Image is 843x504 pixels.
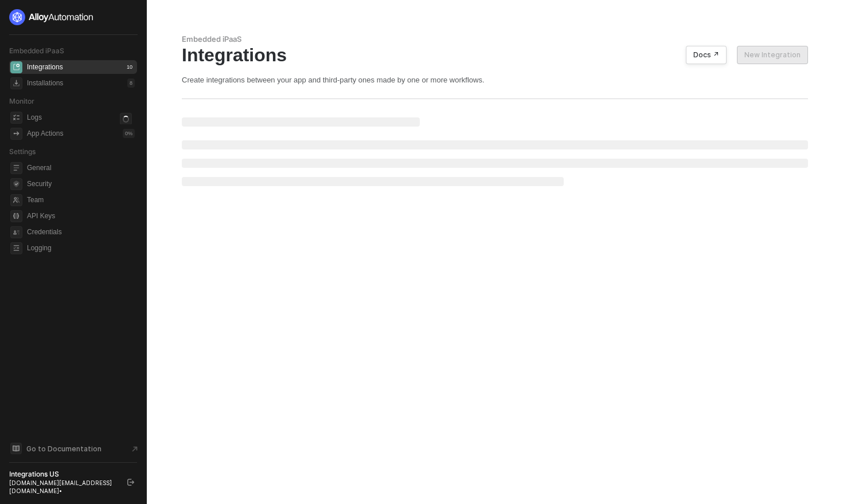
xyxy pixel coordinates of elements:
span: icon-logs [10,112,22,124]
span: api-key [10,210,22,222]
div: Docs ↗ [693,50,719,60]
span: Settings [9,147,36,156]
div: 10 [124,62,135,72]
div: Create integrations between your app and third-party ones made by one or more workflows. [182,75,808,85]
a: Knowledge Base [9,442,138,455]
span: integrations [10,61,22,73]
div: Integrations US [9,470,117,479]
span: General [27,161,135,175]
span: security [10,178,22,190]
span: documentation [10,443,22,454]
span: installations [10,77,22,89]
span: Logging [27,241,135,255]
span: credentials [10,226,22,238]
button: New Integration [737,46,808,64]
span: document-arrow [129,443,140,455]
div: Installations [27,78,63,88]
div: App Actions [27,129,63,139]
span: icon-app-actions [10,128,22,140]
div: 0 % [123,129,135,138]
span: Monitor [9,97,34,105]
button: Docs ↗ [686,46,727,64]
span: team [10,194,22,206]
div: 8 [127,78,135,88]
div: Embedded iPaaS [182,34,808,44]
span: API Keys [27,209,135,223]
span: Team [27,193,135,207]
span: Embedded iPaaS [9,46,64,55]
a: logo [9,9,137,25]
div: Integrations [182,44,808,66]
div: Logs [27,113,42,123]
span: Credentials [27,225,135,239]
div: Integrations [27,62,63,72]
span: logout [127,479,134,486]
div: [DOMAIN_NAME][EMAIL_ADDRESS][DOMAIN_NAME] • [9,479,117,495]
span: Security [27,177,135,191]
span: logging [10,242,22,254]
span: general [10,162,22,174]
img: logo [9,9,94,25]
span: icon-loader [120,113,132,125]
span: Go to Documentation [26,444,102,454]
